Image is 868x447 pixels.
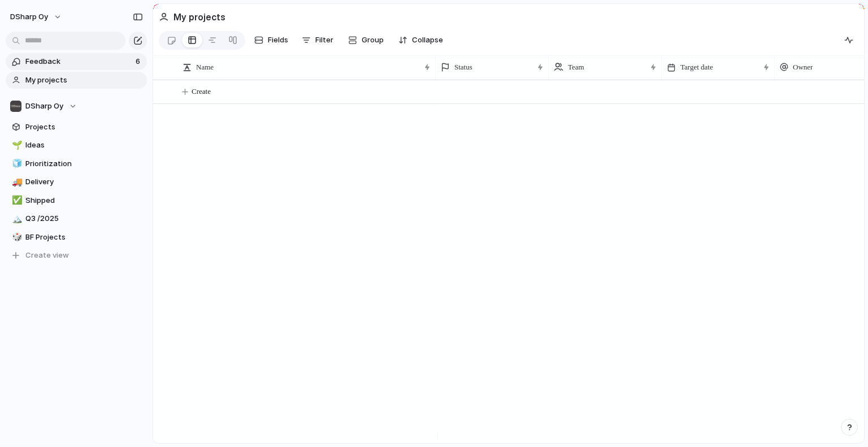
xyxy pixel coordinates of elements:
[25,101,63,112] span: DSharp Oy
[5,8,68,26] button: DSharp Oy
[297,31,338,49] button: Filter
[412,34,443,46] span: Collapse
[192,86,211,97] span: Create
[6,192,147,209] a: ✅Shipped
[25,158,143,170] span: Prioritization
[25,213,143,224] span: Q3 /2025
[173,10,225,24] h2: My projects
[25,75,143,86] span: My projects
[25,195,143,206] span: Shipped
[12,212,20,225] div: 🏔️
[136,56,142,67] span: 6
[25,250,69,261] span: Create view
[6,98,147,115] button: DSharp Oy
[454,62,472,73] span: Status
[6,155,147,172] a: 🧊Prioritization
[12,194,20,207] div: ✅
[568,62,584,73] span: Team
[315,34,333,46] span: Filter
[250,31,293,49] button: Fields
[12,231,20,244] div: 🎲
[10,195,21,206] button: ✅
[10,11,48,23] span: DSharp Oy
[10,140,21,151] button: 🌱
[268,34,288,46] span: Fields
[10,232,21,243] button: 🎲
[25,176,143,188] span: Delivery
[10,213,21,224] button: 🏔️
[25,121,143,133] span: Projects
[6,210,147,227] a: 🏔️Q3 /2025
[10,176,21,188] button: 🚚
[6,119,147,136] a: Projects
[6,173,147,190] a: 🚚Delivery
[793,62,813,73] span: Owner
[6,247,147,264] button: Create view
[25,232,143,243] span: BF Projects
[25,140,143,151] span: Ideas
[680,62,713,73] span: Target date
[342,31,389,49] button: Group
[12,176,20,189] div: 🚚
[6,229,147,246] a: 🎲BF Projects
[6,72,147,89] a: My projects
[10,158,21,170] button: 🧊
[6,53,147,70] a: Feedback6
[12,139,20,152] div: 🌱
[25,56,132,67] span: Feedback
[394,31,448,49] button: Collapse
[12,157,20,170] div: 🧊
[6,137,147,154] a: 🌱Ideas
[362,34,384,46] span: Group
[196,62,214,73] span: Name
